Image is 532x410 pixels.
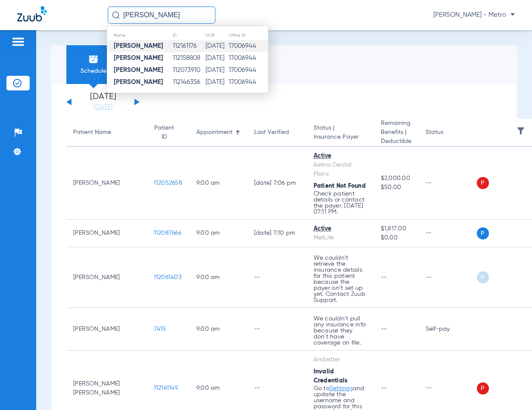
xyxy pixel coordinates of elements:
span: Schedule [73,67,114,75]
div: Appointment [196,128,240,137]
td: [PERSON_NAME] [66,308,147,351]
div: Patient Name [73,128,111,137]
td: 112161176 [172,40,205,52]
div: Patient ID [154,124,175,142]
td: 112146356 [172,76,205,88]
th: Name [107,31,172,40]
td: -- [419,220,477,247]
strong: [PERSON_NAME] [114,43,163,49]
div: Patient Name [73,128,140,137]
a: Settings [330,385,353,391]
td: 112158808 [172,52,205,64]
span: 112052658 [154,180,182,186]
span: -- [381,326,387,332]
img: hamburger-icon [11,37,25,47]
td: [DATE] [205,64,228,76]
td: [PERSON_NAME] [66,220,147,247]
td: -- [419,247,477,308]
span: Invalid Credentials [314,369,348,384]
div: Active [314,224,367,233]
span: 112061403 [154,274,181,280]
p: Check patient details or contact the payer. [DATE] 07:11 PM. [314,191,367,215]
p: We couldn’t pull any insurance info because they don’t have coverage on file. [314,316,367,346]
td: [DATE] 7:10 PM [247,220,307,247]
td: [DATE] [205,40,228,52]
td: -- [247,247,307,308]
span: P [477,382,489,394]
strong: [PERSON_NAME] [114,55,163,61]
span: $50.00 [381,183,412,192]
div: Ambetter [314,355,367,364]
img: Schedule [88,54,99,64]
span: $1,817.00 [381,224,412,233]
img: filter.svg [516,127,525,135]
span: P [477,227,489,239]
div: Active [314,152,367,161]
td: 17006944 [228,40,268,52]
td: 9:00 AM [190,247,247,308]
td: -- [419,147,477,220]
span: $0.00 [381,233,412,242]
td: [DATE] [205,76,228,88]
strong: [PERSON_NAME] [114,79,163,85]
strong: [PERSON_NAME] [114,67,163,73]
td: [PERSON_NAME] [66,147,147,220]
th: Office ID [228,31,268,40]
iframe: Chat Widget [489,369,532,410]
li: [DATE] [77,93,129,112]
span: Insurance Payer [314,133,367,142]
td: 17006944 [228,76,268,88]
img: Search Icon [112,11,120,19]
td: 9:00 AM [190,147,247,220]
td: 9:00 AM [190,220,247,247]
div: MetLife [314,233,367,242]
input: Search for patients [108,6,215,24]
td: 17006944 [228,52,268,64]
span: [PERSON_NAME] - Metro [433,11,515,19]
p: We couldn’t retrieve the insurance details for this patient because the payer isn’t set up yet. C... [314,255,367,303]
td: 9:00 AM [190,308,247,351]
div: Last Verified [254,128,289,137]
td: [DATE] 7:06 PM [247,147,307,220]
td: [DATE] [205,52,228,64]
span: Patient Not Found [314,183,366,189]
th: DOB [205,31,228,40]
td: 17006944 [228,64,268,76]
span: P [477,177,489,189]
th: Status | [307,119,374,147]
td: Self-pay [419,308,477,351]
span: P [477,271,489,283]
td: 112073910 [172,64,205,76]
div: Appointment [196,128,233,137]
span: Deductible [381,137,412,146]
th: Remaining Benefits | [374,119,419,147]
span: 112161149 [154,385,178,391]
td: -- [247,308,307,351]
div: Last Verified [254,128,300,137]
span: -- [381,385,387,391]
span: 7415 [154,326,166,332]
div: Aetna Dental Plans [314,161,367,179]
a: [DATE] [77,103,129,112]
img: Zuub Logo [17,6,47,22]
span: 112087666 [154,230,181,236]
th: Status [419,119,477,147]
div: Patient ID [154,124,183,142]
td: [PERSON_NAME] [66,247,147,308]
th: ID [172,31,205,40]
span: -- [381,274,387,280]
span: $2,000.00 [381,174,412,183]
